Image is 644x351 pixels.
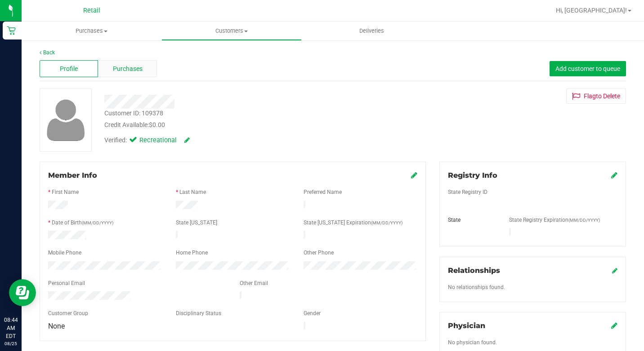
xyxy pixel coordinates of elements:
span: No physician found. [448,339,497,346]
span: Purchases [22,27,161,35]
label: Gender [304,309,321,317]
span: (MM/DD/YYYY) [371,220,402,225]
a: Deliveries [302,22,442,40]
label: State Registry Expiration [509,216,600,224]
span: Recreational [139,136,175,145]
div: State [441,216,502,224]
label: Disciplinary Status [176,309,221,317]
span: Retail [83,7,100,14]
span: Profile [60,64,78,74]
label: First Name [52,188,79,196]
label: No relationships found. [448,283,505,291]
span: Customers [162,27,301,35]
button: Add customer to queue [550,61,626,76]
span: Physician [448,321,485,330]
a: Purchases [22,22,161,40]
label: Preferred Name [304,188,342,196]
label: Customer Group [48,309,88,317]
span: Purchases [113,64,143,74]
div: Customer ID: 109378 [104,109,163,118]
a: Back [40,49,55,56]
label: Personal Email [48,279,85,287]
span: Deliveries [347,27,396,35]
img: user-icon.png [42,97,89,143]
label: State [US_STATE] [176,219,217,227]
span: Registry Info [448,171,497,180]
label: Last Name [179,188,206,196]
p: 08/25 [4,340,18,347]
span: None [48,322,65,330]
p: 08:44 AM EDT [4,316,18,340]
span: $0.00 [149,121,165,128]
iframe: Resource center [9,279,36,306]
a: Customers [161,22,301,40]
label: Other Email [240,279,268,287]
span: Hi, [GEOGRAPHIC_DATA]! [556,7,627,14]
label: Mobile Phone [48,249,81,257]
label: State [US_STATE] Expiration [304,219,402,227]
div: Credit Available: [104,120,391,130]
inline-svg: Retail [7,26,16,35]
span: Add customer to queue [555,65,620,72]
button: Flagto Delete [566,88,626,104]
label: Home Phone [176,249,208,257]
label: Other Phone [304,249,334,257]
span: (MM/DD/YYYY) [568,218,600,223]
label: Date of Birth [52,219,113,227]
span: (MM/DD/YYYY) [82,220,113,225]
div: Verified: [104,136,190,145]
span: Member Info [48,171,97,180]
label: State Registry ID [448,188,487,196]
span: Relationships [448,266,500,275]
